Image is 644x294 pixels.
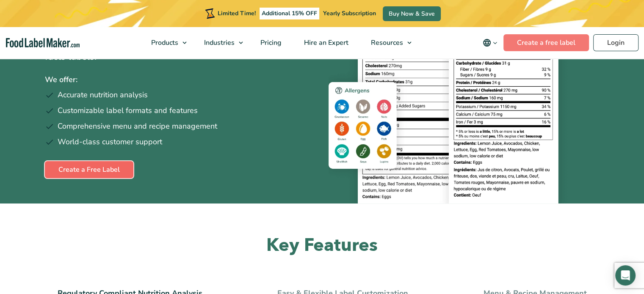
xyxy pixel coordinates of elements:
a: Hire an Expert [293,27,358,58]
h2: Key Features [45,234,600,257]
a: Login [593,34,638,51]
a: Products [140,27,191,58]
span: Hire an Expert [301,38,349,47]
span: Accurate nutrition analysis [58,89,148,101]
a: Resources [360,27,416,58]
span: Industries [202,38,235,47]
a: Create a Free Label [45,161,133,178]
a: Industries [193,27,247,58]
span: Comprehensive menu and recipe management [58,121,217,132]
span: Customizable label formats and features [58,105,198,116]
span: Additional 15% OFF [260,8,319,19]
a: Buy Now & Save [383,6,441,21]
span: Yearly Subscription [323,9,376,17]
span: Resources [368,38,404,47]
div: Open Intercom Messenger [615,265,636,286]
a: Create a free label [503,34,589,51]
p: We offer: [45,74,316,86]
a: Pricing [249,27,291,58]
span: World-class customer support [58,136,162,148]
span: Pricing [258,38,282,47]
span: Limited Time! [218,9,256,17]
span: Products [149,38,179,47]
